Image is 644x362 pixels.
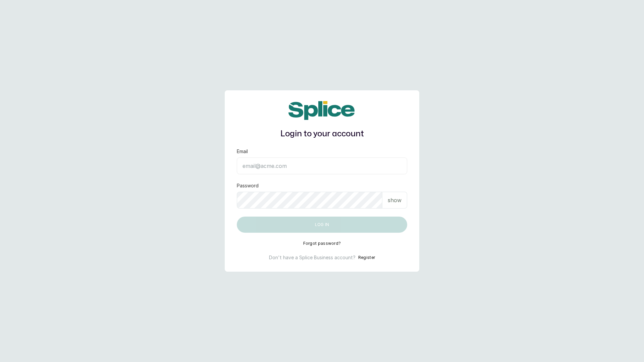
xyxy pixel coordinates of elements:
p: Don't have a Splice Business account? [269,254,356,261]
button: Register [358,254,375,261]
label: Email [237,148,248,155]
p: show [388,196,401,204]
label: Password [237,182,259,189]
input: email@acme.com [237,157,407,174]
button: Forgot password? [303,241,341,246]
button: Log in [237,217,407,233]
h1: Login to your account [237,128,407,140]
